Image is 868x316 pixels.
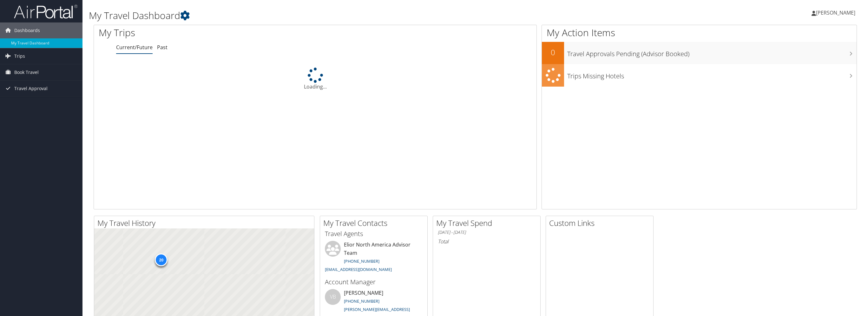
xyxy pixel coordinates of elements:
[325,267,392,272] a: [EMAIL_ADDRESS][DOMAIN_NAME]
[567,69,857,81] h3: Trips Missing Hotels
[542,26,857,39] h1: My Action Items
[14,23,40,38] span: Dashboards
[567,46,857,58] h3: Travel Approvals Pending (Advisor Booked)
[436,218,540,228] h2: My Travel Spend
[99,26,347,39] h1: My Trips
[157,44,168,51] a: Past
[97,218,314,228] h2: My Travel History
[322,241,426,275] li: Elior North America Advisor Team
[812,3,862,22] a: [PERSON_NAME]
[14,81,48,96] span: Travel Approval
[549,218,653,228] h2: Custom Links
[14,48,25,64] span: Trips
[542,64,857,87] a: Trips Missing Hotels
[542,42,857,64] a: 0Travel Approvals Pending (Advisor Booked)
[323,218,427,228] h2: My Travel Contacts
[325,278,423,286] h3: Account Manager
[344,298,379,304] a: [PHONE_NUMBER]
[438,229,536,235] h6: [DATE] - [DATE]
[542,47,564,58] h2: 0
[14,4,77,19] img: airportal-logo.png
[438,238,536,245] h6: Total
[344,258,379,264] a: [PHONE_NUMBER]
[116,44,153,51] a: Current/Future
[816,9,855,16] span: [PERSON_NAME]
[325,289,341,305] div: VB
[155,253,168,266] div: 20
[89,9,604,22] h1: My Travel Dashboard
[14,64,39,80] span: Book Travel
[325,229,423,238] h3: Travel Agents
[94,68,536,90] div: Loading...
